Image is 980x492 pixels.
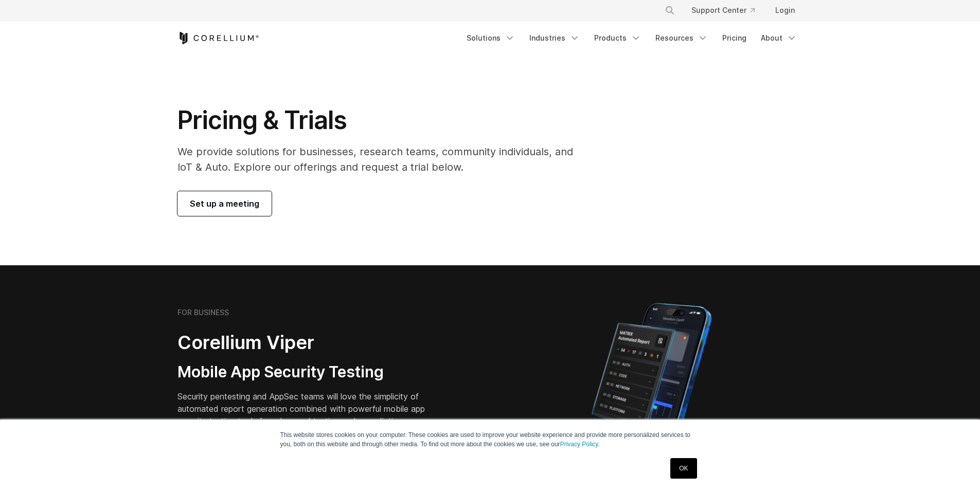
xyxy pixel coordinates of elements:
p: This website stores cookies on your computer. These cookies are used to improve your website expe... [280,430,700,449]
p: We provide solutions for businesses, research teams, community individuals, and IoT & Auto. Explo... [177,144,587,175]
span: Set up a meeting [190,197,259,210]
a: Support Center [683,1,763,20]
div: Navigation Menu [652,1,803,20]
a: Corellium Home [177,32,259,44]
a: About [755,29,803,47]
a: Resources [649,29,714,47]
h1: Pricing & Trials [177,105,587,136]
h3: Mobile App Security Testing [177,362,441,382]
img: Corellium MATRIX automated report on iPhone showing app vulnerability test results across securit... [574,298,729,478]
a: Pricing [716,29,753,47]
div: Navigation Menu [460,29,803,47]
a: Privacy Policy. [560,441,600,448]
a: Set up a meeting [177,191,272,216]
button: Search [661,1,679,20]
h2: Corellium Viper [177,331,441,354]
a: OK [670,458,697,479]
a: Login [767,1,803,20]
a: Products [588,29,647,47]
h6: FOR BUSINESS [177,308,229,317]
p: Security pentesting and AppSec teams will love the simplicity of automated report generation comb... [177,390,441,427]
a: Solutions [460,29,521,47]
a: Industries [523,29,586,47]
